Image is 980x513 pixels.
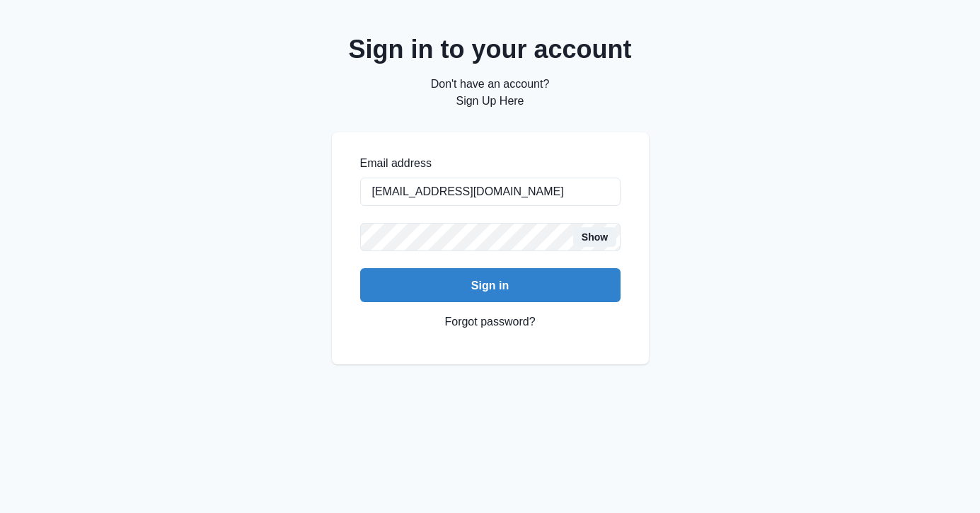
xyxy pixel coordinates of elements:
[444,302,535,342] a: Forgot password?
[573,227,616,247] button: Show
[431,78,550,90] span: Don't have an account?
[456,95,524,107] a: Sign Up Here
[360,155,612,172] label: Email address
[332,34,649,64] h2: Sign in to your account
[360,268,621,302] button: Sign in
[360,178,621,206] input: Email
